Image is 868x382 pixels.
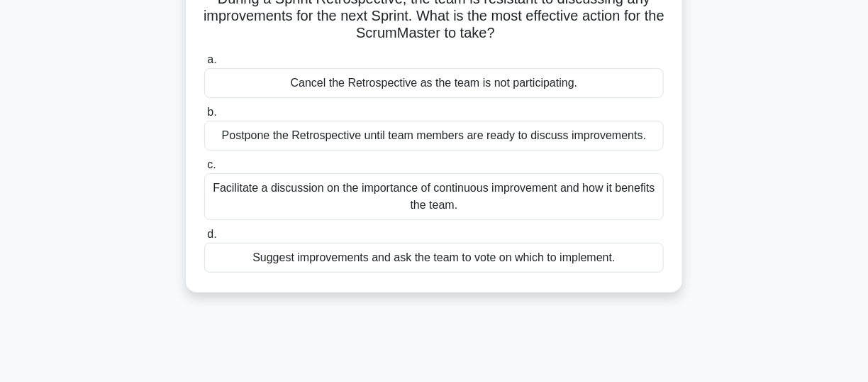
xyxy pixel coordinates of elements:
div: Facilitate a discussion on the importance of continuous improvement and how it benefits the team. [204,173,664,220]
div: Suggest improvements and ask the team to vote on which to implement. [204,243,664,273]
div: Cancel the Retrospective as the team is not participating. [204,68,664,98]
span: b. [207,106,216,118]
span: a. [207,53,216,65]
div: Postpone the Retrospective until team members are ready to discuss improvements. [204,121,664,151]
span: c. [207,158,216,170]
span: d. [207,228,216,240]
